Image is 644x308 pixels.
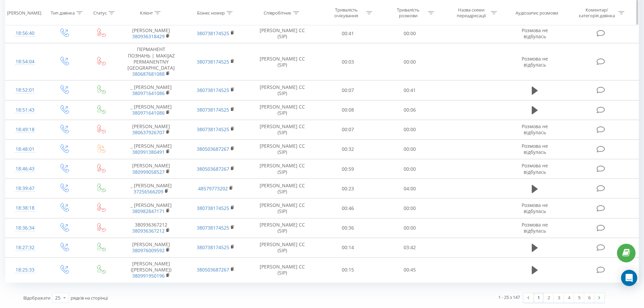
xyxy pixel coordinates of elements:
[248,159,317,179] td: [PERSON_NAME] CC (SIP)
[379,139,441,159] td: 00:00
[12,241,38,254] div: 18:27:32
[522,123,548,136] span: Розмова не відбулась
[12,263,38,277] div: 18:25:33
[12,84,38,97] div: 18:52:01
[132,90,165,96] a: 380971641086
[197,87,229,93] a: 380738174525
[621,270,637,286] div: Open Intercom Messenger
[544,293,554,303] a: 2
[197,266,229,273] a: 380503687267
[379,80,441,100] td: 00:41
[197,224,229,231] a: 380738174525
[197,10,225,16] div: Бізнес номер
[522,202,548,214] span: Розмова не відбулась
[564,293,574,303] a: 4
[197,166,229,172] a: 380503687267
[379,24,441,43] td: 00:00
[132,149,165,155] a: 380991380491
[317,100,379,120] td: 00:08
[317,179,379,198] td: 00:23
[119,179,183,198] td: _ [PERSON_NAME]
[7,10,41,16] div: [PERSON_NAME]
[317,258,379,283] td: 00:15
[317,238,379,257] td: 00:14
[12,143,38,156] div: 18:48:01
[248,139,317,159] td: [PERSON_NAME] CC (SIP)
[119,80,183,100] td: _ [PERSON_NAME]
[197,205,229,211] a: 380738174525
[248,238,317,257] td: [PERSON_NAME] CC (SIP)
[197,126,229,133] a: 380738174525
[379,120,441,139] td: 00:00
[119,258,183,283] td: [PERSON_NAME] ([PERSON_NAME])
[328,7,364,19] div: Тривалість очікування
[379,43,441,80] td: 00:00
[453,7,489,19] div: Назва схеми переадресації
[119,218,183,238] td: 380936367212
[71,295,108,301] span: рядків на сторінці
[23,295,50,301] span: Відображати
[317,80,379,100] td: 00:07
[317,218,379,238] td: 00:36
[12,55,38,68] div: 18:54:04
[119,24,183,43] td: [PERSON_NAME]
[317,24,379,43] td: 00:41
[119,139,183,159] td: _ [PERSON_NAME]
[119,159,183,179] td: [PERSON_NAME]
[248,80,317,100] td: [PERSON_NAME] CC (SIP)
[317,159,379,179] td: 00:59
[119,198,183,218] td: _ [PERSON_NAME]
[140,10,153,16] div: Клієнт
[12,182,38,195] div: 18:39:47
[51,10,75,16] div: Тип дзвінка
[554,293,564,303] a: 3
[379,159,441,179] td: 00:00
[132,247,165,254] a: 380976009592
[132,228,165,234] a: 380936367212
[119,43,183,80] td: ПЕРМАНЕНТ ПОЗНАНЬ | MAKIJAZ PERMANENTNY [GEOGRAPHIC_DATA]
[132,129,165,136] a: 380637926707
[379,218,441,238] td: 00:00
[584,293,594,303] a: 6
[248,43,317,80] td: [PERSON_NAME] CC (SIP)
[248,258,317,283] td: [PERSON_NAME] CC (SIP)
[197,30,229,37] a: 380738174525
[516,10,558,16] div: Аудіозапис розмови
[248,120,317,139] td: [PERSON_NAME] CC (SIP)
[12,27,38,40] div: 18:56:40
[119,238,183,257] td: [PERSON_NAME]
[264,10,291,16] div: Співробітник
[132,71,165,77] a: 380687681088
[498,294,520,301] div: 1 - 25 з 147
[197,58,229,65] a: 380738174525
[132,169,165,175] a: 380999058527
[317,139,379,159] td: 00:32
[522,143,548,155] span: Розмова не відбулась
[197,106,229,113] a: 380738174525
[197,146,229,152] a: 380503687267
[522,55,548,68] span: Розмова не відбулась
[379,100,441,120] td: 00:06
[248,198,317,218] td: [PERSON_NAME] CC (SIP)
[533,293,544,303] a: 1
[12,162,38,175] div: 18:46:43
[248,179,317,198] td: [PERSON_NAME] CC (SIP)
[132,208,165,214] a: 380982847171
[134,188,163,195] a: 37256566209
[12,123,38,136] div: 18:49:18
[132,33,165,40] a: 380936318429
[12,202,38,215] div: 18:38:18
[132,273,165,279] a: 380991950196
[12,103,38,117] div: 18:51:43
[317,198,379,218] td: 00:46
[574,293,584,303] a: 5
[390,7,426,19] div: Тривалість розмови
[379,258,441,283] td: 00:45
[197,244,229,251] a: 380738174525
[379,179,441,198] td: 04:00
[198,185,228,192] a: 48579773202
[132,110,165,116] a: 380971641086
[55,294,61,301] div: 25
[522,27,548,40] span: Розмова не відбулась
[248,218,317,238] td: [PERSON_NAME] CC (SIP)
